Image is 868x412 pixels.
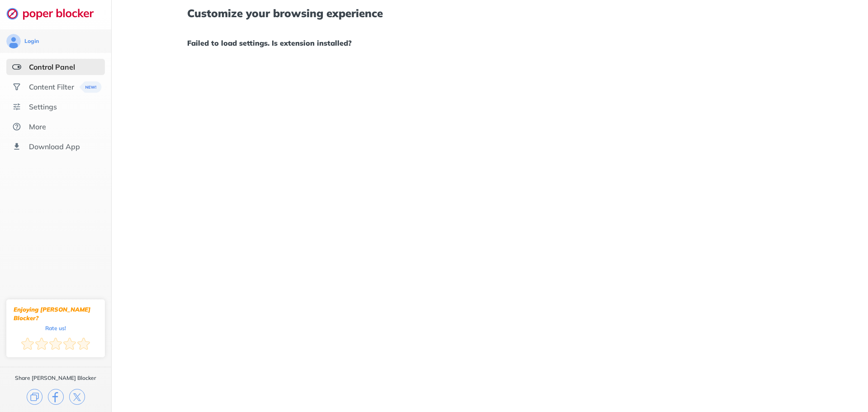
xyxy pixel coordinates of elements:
[48,389,64,405] img: facebook.svg
[29,122,46,131] div: More
[12,142,21,151] img: download-app.svg
[27,389,42,405] img: copy.svg
[29,62,75,71] div: Control Panel
[29,142,80,151] div: Download App
[29,82,74,91] div: Content Filter
[45,326,66,330] div: Rate us!
[12,102,21,111] img: settings.svg
[15,374,96,382] div: Share [PERSON_NAME] Blocker
[14,305,98,322] div: Enjoying [PERSON_NAME] Blocker?
[187,7,792,19] h1: Customize your browsing experience
[69,389,85,405] img: x.svg
[12,82,21,91] img: social.svg
[12,122,21,131] img: about.svg
[80,81,102,93] img: menuBanner.svg
[29,102,57,111] div: Settings
[6,7,104,20] img: logo-webpage.svg
[187,37,792,49] h1: Failed to load settings. Is extension installed?
[24,38,39,45] div: Login
[6,34,21,48] img: avatar.svg
[12,62,21,71] img: features-selected.svg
